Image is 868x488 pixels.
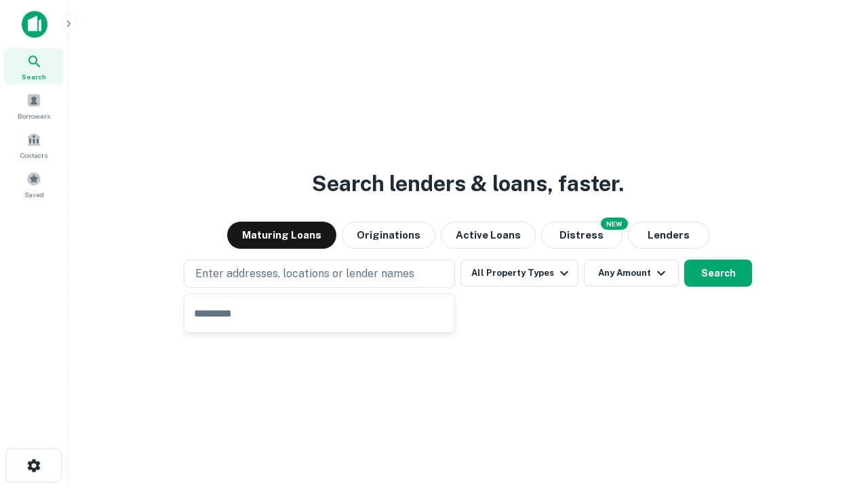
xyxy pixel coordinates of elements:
a: Search [4,48,64,85]
button: Originations [342,222,435,249]
span: Contacts [20,150,47,161]
button: Lenders [628,222,709,249]
a: Contacts [4,127,64,163]
p: Enter addresses, locations or lender names [195,266,414,282]
button: Search distressed loans with lien and other non-mortgage details. [541,222,623,249]
img: capitalize-icon.png [22,11,47,38]
button: Search [684,260,752,287]
iframe: Chat Widget [800,380,868,445]
button: Enter addresses, locations or lender names [184,260,455,288]
h3: Search lenders & loans, faster. [312,167,624,200]
button: Active Loans [441,222,536,249]
a: Saved [4,166,64,203]
span: Saved [24,189,44,200]
a: Borrowers [4,87,64,124]
button: Maturing Loans [227,222,336,249]
span: Borrowers [18,110,50,121]
div: NEW [601,218,628,230]
span: Search [22,71,46,82]
button: All Property Types [460,260,578,287]
button: Any Amount [584,260,679,287]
